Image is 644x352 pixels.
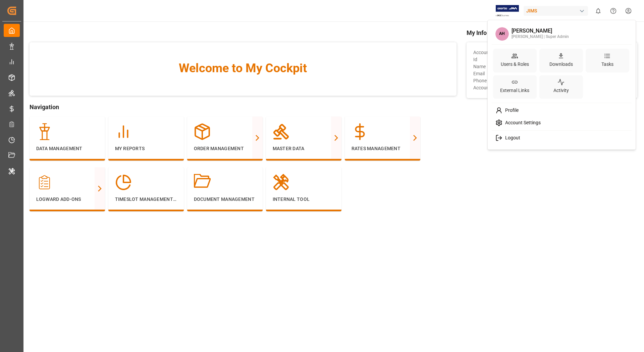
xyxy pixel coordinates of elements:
span: AH [495,27,509,41]
div: [PERSON_NAME] | Super Admin [512,34,569,40]
div: Tasks [600,59,615,69]
div: External Links [499,86,531,95]
span: Account Settings [502,120,541,126]
div: [PERSON_NAME] [512,28,569,34]
span: Logout [502,135,520,141]
span: Profile [502,107,519,114]
div: Downloads [548,59,574,69]
div: Activity [552,86,570,95]
div: Users & Roles [499,59,530,69]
